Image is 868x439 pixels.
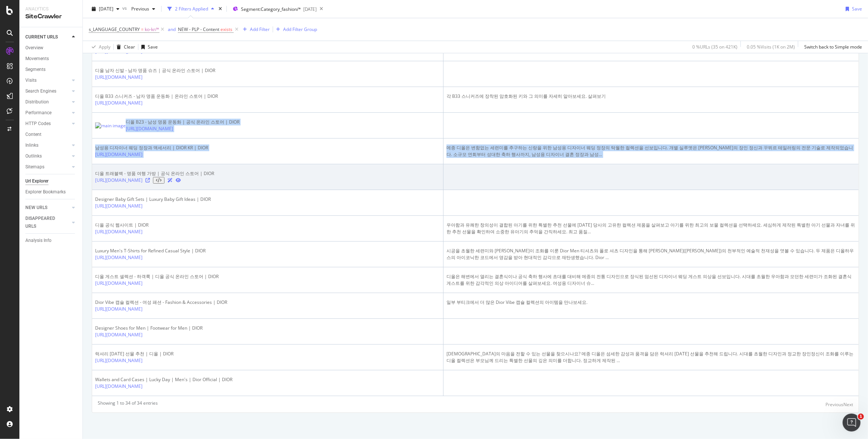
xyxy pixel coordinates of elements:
[25,66,77,74] a: Segments
[95,383,142,390] a: [URL][DOMAIN_NAME]
[124,44,135,50] div: Clear
[25,98,49,106] div: Distribution
[145,24,159,35] span: ko-kr/*
[25,152,70,160] a: Outlinks
[175,6,208,12] div: 2 Filters Applied
[446,351,856,364] div: [DEMOGRAPHIC_DATA]의 마음을 전할 수 있는 선물을 찾으시나요? 메종 디올은 섬세한 감성과 품격을 담은 럭셔리 [DATE] 선물을 추천해 드립니다. 시대를 초월한...
[283,26,317,32] div: Add Filter Group
[217,5,223,13] div: times
[804,44,862,50] div: Switch back to Simple mode
[25,215,63,230] div: DISAPPEARED URLS
[95,222,181,228] div: 디올 공식 웹사이트 | DIOR
[25,152,42,160] div: Outlinks
[95,280,142,287] a: [URL][DOMAIN_NAME]
[843,3,862,15] button: Save
[178,26,219,32] span: NEW - PLP - Content
[89,41,110,53] button: Apply
[843,400,853,409] button: Next
[141,26,144,32] span: =
[25,131,77,138] a: Content
[95,170,214,177] div: 디올 트래블백 - 명품 여행 가방 | 공식 온라인 스토어 | DIOR
[98,400,158,409] div: Showing 1 to 34 of 34 entries
[25,33,70,41] a: CURRENT URLS
[25,141,38,149] div: Inlinks
[95,93,218,100] div: 디올 B33 스니커즈 - 남자 명품 운동화 | 온라인 스토어 | DIOR
[153,177,164,184] button: View HTML Source
[168,26,176,32] div: and
[843,401,853,408] div: Next
[25,163,70,171] a: Sitemaps
[25,163,44,171] div: Sitemaps
[25,44,43,52] div: Overview
[126,125,173,132] a: [URL][DOMAIN_NAME]
[250,26,270,32] div: Add Filter
[95,74,142,81] a: [URL][DOMAIN_NAME]
[25,188,66,196] div: Explorer Bookmarks
[25,215,70,230] a: DISAPPEARED URLS
[95,376,232,383] div: Wallets and Card Cases | Lucky Day | Men's | Dior Official | DIOR
[95,177,142,184] a: [URL][DOMAIN_NAME]
[446,144,856,158] div: 메종 디올은 변함없는 세련미를 추구하는 신랑을 위한 남성용 디자이너 웨딩 정장의 탁월한 컬렉션을 선보입니다. 개별 실루엣은 [PERSON_NAME]의 장인 정신과 꾸뛰르 테일...
[95,351,181,357] div: 럭셔리 [DATE] 선물 추천 | 디올 | DIOR
[747,44,795,50] div: 0.05 % Visits ( 1K on 2M )
[25,77,70,84] a: Visits
[446,247,856,261] div: 시공을 초월한 세련미와 [PERSON_NAME]이 조화를 이룬 Dior Men 티셔츠와 폴로 셔츠 디자인을 통해 [PERSON_NAME]([PERSON_NAME])의 천부적인...
[843,414,861,432] iframe: Intercom live chat
[25,87,56,95] div: Search Engines
[25,237,77,245] a: Analysis Info
[89,26,140,32] span: s_LANGUAGE_COUNTRY
[95,67,215,74] div: 디올 남자 신발 - 남자 명품 슈즈 | 공식 온라인 스토어 | DIOR
[25,237,51,245] div: Analysis Info
[166,26,178,33] button: and
[25,141,70,149] a: Inlinks
[95,144,208,151] div: 남성용 디자이너 웨딩 정장과 액세서리 | DIOR KR | DIOR
[230,3,317,15] button: Segment:Category_fashion/*[DATE]
[95,203,142,209] a: [URL][DOMAIN_NAME]
[25,177,77,185] a: Url Explorer
[25,66,46,74] div: Segments
[852,6,862,12] div: Save
[825,401,843,408] div: Previous
[95,196,211,203] div: Designer Baby Gift Sets | Luxury Baby Gift Ideas | DIOR
[164,3,217,15] button: 2 Filters Applied
[801,41,862,53] button: Switch back to Simple mode
[95,228,142,235] a: [URL][DOMAIN_NAME]
[692,44,737,50] div: 0 % URLs ( 35 on 421K )
[89,3,122,15] button: [DATE]
[128,6,149,12] span: Previous
[25,120,70,128] a: HTTP Codes
[858,414,864,420] span: 1
[176,177,181,184] a: URL Inspection
[220,26,232,32] span: exists
[25,188,77,196] a: Explorer Bookmarks
[145,178,150,183] a: Visit Online Page
[25,204,70,212] a: NEW URLS
[95,122,126,129] img: main image
[825,400,843,409] button: Previous
[241,6,301,12] span: Segment: Category_fashion/*
[95,151,142,158] a: [URL][DOMAIN_NAME]
[273,25,317,34] button: Add Filter Group
[25,131,41,138] div: Content
[25,55,77,63] a: Movements
[25,6,76,12] div: Analytics
[167,177,173,184] a: AI Url Details
[446,273,856,287] div: 디올은 해변에서 열리는 결혼식이나 공식 축하 행사에 초대를 대비해 메종의 전통 디자인으로 장식된 엄선된 디자이너 웨딩 게스트 의상을 선보입니다. 시대를 초월한 우아함과 모던한...
[95,299,227,306] div: Dior Vibe 캡슐 컬렉션 - 여성 패션 - Fashion & Accessories | DIOR
[25,33,58,41] div: CURRENT URLS
[25,98,70,106] a: Distribution
[99,44,110,50] div: Apply
[25,204,47,212] div: NEW URLS
[148,44,158,50] div: Save
[138,41,158,53] button: Save
[95,306,142,312] a: [URL][DOMAIN_NAME]
[114,41,135,53] button: Clear
[95,331,142,338] a: [URL][DOMAIN_NAME]
[95,247,206,254] div: Luxury Men's T-Shirts for Refined Casual Style | DIOR
[25,109,70,117] a: Performance
[303,6,317,12] div: [DATE]
[126,119,239,125] div: 디올 B23 - 남성 명품 운동화 | 공식 온라인 스토어 | DIOR
[446,222,856,235] div: 우아함과 유쾌한 창의성이 결합된 아기를 위한 특별한 추천 선물에 [DATE] 당사의 고유한 컬렉션 제품을 살펴보고 아기를 위한 최고의 보물 컬렉션을 선택하세요. 세심하게 제작...
[25,12,76,21] div: SiteCrawler
[25,109,51,117] div: Performance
